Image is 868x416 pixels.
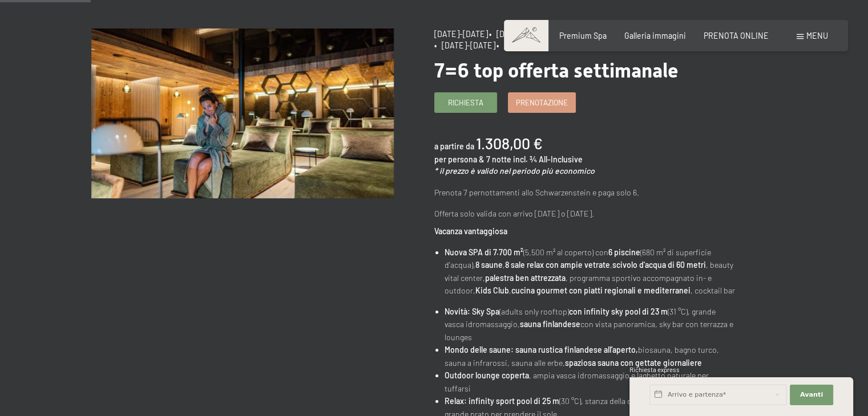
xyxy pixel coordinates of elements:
[445,247,523,257] strong: Nuova SPA di 7.700 m²
[502,370,529,380] strong: coperta
[476,134,543,152] b: 1.308,00 €
[559,31,607,40] a: Premium Spa
[445,396,559,406] strong: Relax: infinity sport pool di 25 m
[434,207,737,221] p: Offerta solo valida con arrivo [DATE] o [DATE].
[434,29,488,39] span: [DATE]-[DATE]
[508,93,575,112] a: Prenotazione
[445,369,737,395] li: , ampia vasca idromassaggio e laghetto naturale per tuffarsi
[496,40,558,50] span: • [DATE]-[DATE]
[565,358,702,368] strong: spaziosa sauna con gettate giornaliere
[629,366,680,373] span: Richiesta express
[91,28,394,198] img: 7=6 top offerta settimanale
[448,97,483,108] span: Richiesta
[475,260,503,270] strong: 8 saune
[475,286,509,295] strong: Kids Club
[624,31,686,40] a: Galleria immagini
[486,154,511,164] span: 7 notte
[516,97,568,108] span: Prenotazione
[434,59,679,82] span: 7=6 top offerta settimanale
[513,154,583,164] span: incl. ¾ All-Inclusive
[434,154,485,164] span: per persona &
[435,93,496,112] a: Richiesta
[434,226,507,236] strong: Vacanza vantaggiosa
[704,31,769,40] a: PRENOTA ONLINE
[445,370,500,380] strong: Outdoor lounge
[569,307,668,316] strong: con infinity sky pool di 23 m
[790,385,833,405] button: Avanti
[485,273,566,283] strong: palestra ben attrezzata
[434,186,737,199] p: Prenota 7 pernottamenti allo Schwarzenstein e paga solo 6.
[608,247,640,257] strong: 6 piscine
[445,344,737,369] li: biosauna, bagno turco, sauna a infrarossi, sauna alle erbe,
[445,305,737,344] li: (adults only rooftop) (31 °C), grande vasca idromassaggio, con vista panoramica, sky bar con terr...
[612,260,706,270] strong: scivolo d'acqua di 60 metri
[445,345,638,354] strong: Mondo delle saune: sauna rustica finlandese all’aperto,
[434,166,595,176] em: * il prezzo è valido nel periodo più economico
[511,286,691,295] strong: cucina gourmet con piatti regionali e mediterranei
[806,31,828,40] span: Menu
[489,29,550,39] span: • [DATE]-[DATE]
[800,390,823,399] span: Avanti
[434,141,474,151] span: a partire da
[445,246,737,297] li: (5.500 m² al coperto) con (680 m² di superficie d'acqua), , , , beauty vital center, , programma ...
[505,260,610,270] strong: 8 sale relax con ampie vetrate
[434,40,495,50] span: • [DATE]-[DATE]
[445,307,499,316] strong: Novità: Sky Spa
[520,319,580,329] strong: sauna finlandese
